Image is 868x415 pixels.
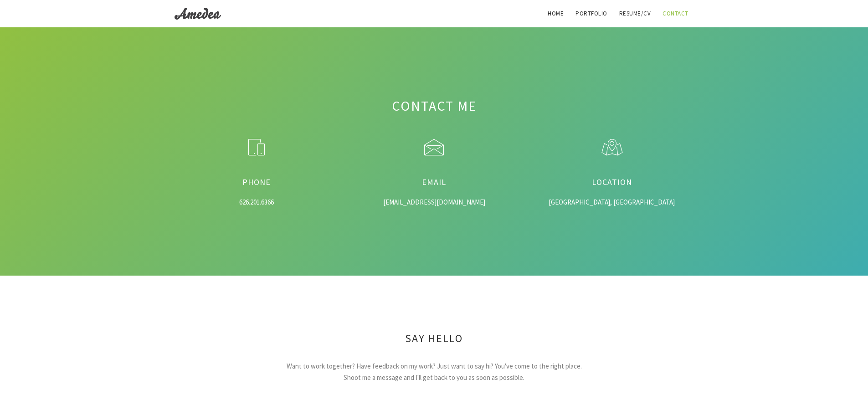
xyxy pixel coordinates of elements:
h2: Contact Me [175,96,694,116]
div: [EMAIL_ADDRESS][DOMAIN_NAME] [359,197,509,208]
div: [GEOGRAPHIC_DATA], [GEOGRAPHIC_DATA] [537,197,687,208]
h4: Email [359,176,509,188]
h3: Say Hello [175,330,694,347]
h4: location [537,176,687,188]
div: Want to work together? Have feedback on my work? Just want to say hi? You've come to the right pl... [278,347,590,383]
h4: Phone [181,176,332,188]
div: 626.201.6366 [181,197,332,208]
